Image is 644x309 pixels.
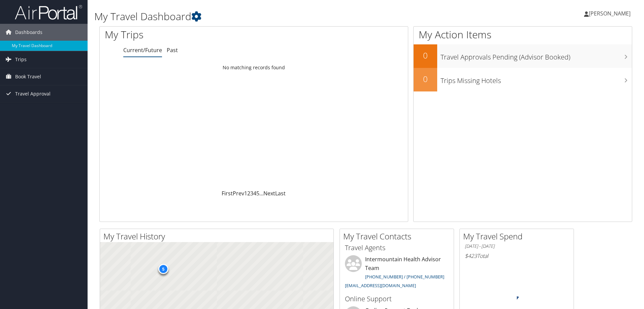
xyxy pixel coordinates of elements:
[15,51,27,68] span: Trips
[414,68,632,91] a: 0Trips Missing Hotels
[167,46,178,54] a: Past
[253,190,256,197] a: 4
[342,255,452,291] li: Intermountain Health Advisor Team
[463,231,574,242] h2: My Travel Spend
[365,274,444,280] a: [PHONE_NUMBER] / [PHONE_NUMBER]
[259,190,263,197] span: …
[414,44,632,68] a: 0Travel Approvals Pending (Advisor Booked)
[15,24,42,41] span: Dashboards
[465,243,569,249] h6: [DATE] - [DATE]
[441,49,632,62] h3: Travel Approvals Pending (Advisor Booked)
[345,282,416,288] a: [EMAIL_ADDRESS][DOMAIN_NAME]
[465,252,569,260] h6: Total
[584,3,637,24] a: [PERSON_NAME]
[247,190,250,197] a: 2
[233,190,244,197] a: Prev
[105,28,275,42] h1: My Trips
[103,231,333,242] h2: My Travel History
[275,190,286,197] a: Last
[15,85,51,102] span: Travel Approval
[414,73,437,85] h2: 0
[345,243,449,253] h3: Travel Agents
[94,9,456,24] h1: My Travel Dashboard
[15,68,41,85] span: Book Travel
[414,28,632,42] h1: My Action Items
[222,190,233,197] a: First
[244,190,247,197] a: 1
[345,294,449,304] h3: Online Support
[414,50,437,61] h2: 0
[15,4,82,20] img: airportal-logo.png
[250,190,253,197] a: 3
[158,264,168,274] div: 5
[465,252,477,260] span: $423
[343,231,454,242] h2: My Travel Contacts
[123,46,162,54] a: Current/Future
[589,10,631,17] span: [PERSON_NAME]
[256,190,259,197] a: 5
[441,73,632,85] h3: Trips Missing Hotels
[263,190,275,197] a: Next
[100,62,408,74] td: No matching records found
